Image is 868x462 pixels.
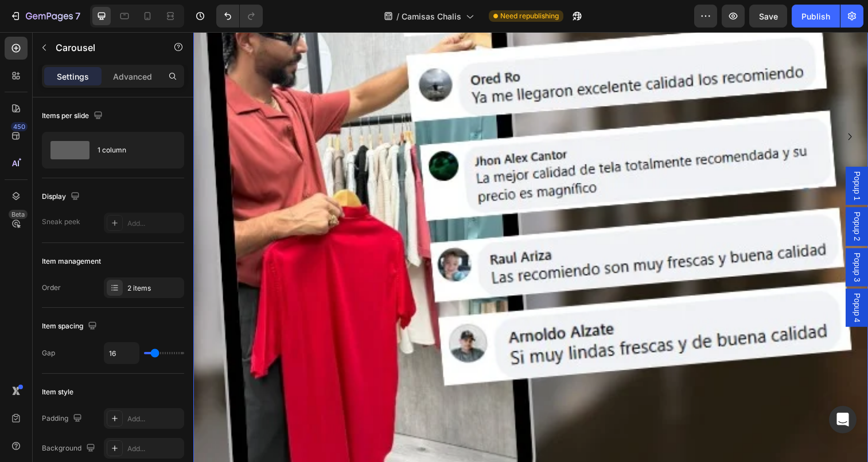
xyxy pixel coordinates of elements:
div: Item style [42,387,73,397]
span: / [396,10,399,22]
div: Display [42,189,82,205]
div: Order [42,283,61,293]
div: Gap [42,348,55,358]
span: Popup 2 [671,183,683,213]
div: Items per slide [42,108,105,124]
p: Settings [57,71,89,83]
div: Beta [9,210,28,219]
p: Advanced [113,71,152,83]
span: Save [759,11,778,21]
div: Background [42,441,98,456]
div: Sneak peek [42,217,80,227]
div: Undo/Redo [216,5,263,28]
span: Need republishing [500,11,559,21]
iframe: Design area [193,32,868,462]
span: Camisas Chalis [402,10,461,22]
div: 450 [11,122,28,131]
p: Carousel [56,41,153,54]
input: Auto [104,343,139,363]
div: Add... [127,414,181,424]
button: Save [749,5,787,28]
div: Item spacing [42,319,99,334]
div: Add... [127,444,181,454]
button: 7 [5,5,85,28]
div: Item management [42,256,101,267]
div: 2 items [127,283,181,293]
span: Popup 1 [671,142,683,172]
div: Publish [801,10,830,22]
div: Open Intercom Messenger [829,406,857,433]
span: Popup 3 [671,225,683,255]
div: 1 column [98,137,168,163]
button: Carousel Next Arrow [661,97,679,116]
p: 7 [75,9,80,23]
button: Publish [792,5,840,28]
div: Padding [42,411,84,426]
span: Popup 4 [671,267,683,296]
